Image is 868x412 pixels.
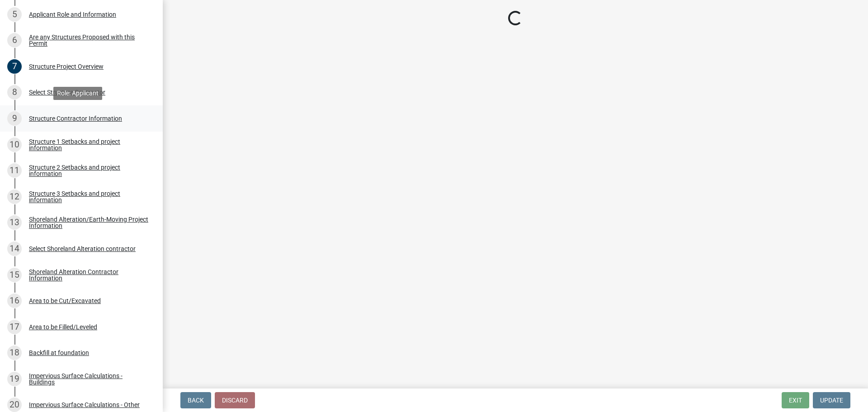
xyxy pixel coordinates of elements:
[7,137,22,152] div: 10
[29,350,89,356] div: Backfill at foundation
[7,85,22,99] div: 8
[7,215,22,230] div: 13
[29,34,148,47] div: Are any Structures Proposed with this Permit
[29,269,148,281] div: Shoreland Alteration Contractor Information
[29,63,104,70] div: Structure Project Overview
[7,111,22,126] div: 9
[7,320,22,334] div: 17
[7,372,22,386] div: 19
[29,373,148,385] div: Impervious Surface Calculations - Buildings
[29,138,148,151] div: Structure 1 Setbacks and project information
[188,397,204,404] span: Back
[29,89,105,95] div: Select Structure Contractor
[7,398,22,412] div: 20
[29,216,148,229] div: Shoreland Alteration/Earth-Moving Project Information
[29,115,122,122] div: Structure Contractor Information
[29,324,97,330] div: Area to be Filled/Leveled
[29,190,148,203] div: Structure 3 Setbacks and project information
[29,298,101,304] div: Area to be Cut/Excavated
[7,7,22,22] div: 5
[7,346,22,360] div: 18
[53,87,102,100] div: Role: Applicant
[215,392,255,408] button: Discard
[782,392,809,408] button: Exit
[29,11,116,18] div: Applicant Role and Information
[29,402,140,408] div: Impervious Surface Calculations - Other
[180,392,211,408] button: Back
[7,59,22,74] div: 7
[820,397,843,404] span: Update
[7,189,22,204] div: 12
[7,163,22,178] div: 11
[813,392,850,408] button: Update
[7,242,22,256] div: 14
[29,164,148,177] div: Structure 2 Setbacks and project information
[7,33,22,47] div: 6
[29,246,136,252] div: Select Shoreland Alteration contractor
[7,268,22,282] div: 15
[7,294,22,308] div: 16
